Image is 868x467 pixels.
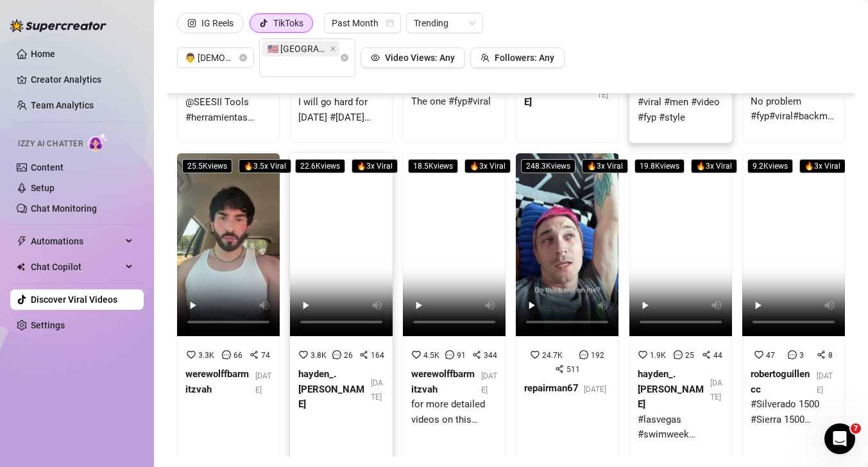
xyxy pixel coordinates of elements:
[187,19,196,28] span: instagram
[31,162,64,173] a: Content
[250,350,259,359] span: share-alt
[17,262,25,271] img: Chat Copilot
[445,350,454,359] span: message
[371,351,384,360] span: 164
[638,412,724,443] div: #lasvegas #swimweek #model
[31,49,55,59] a: Home
[751,368,810,395] strong: robertoguillencc
[464,159,511,173] span: 🔥 3 x Viral
[828,351,833,360] span: 8
[403,153,506,461] a: 18.5Kviews🔥3x Viral4.5K91344werewolffbarmitzvah[DATE]for more detailed videos on this check out @...
[766,351,775,360] span: 47
[710,378,722,402] span: [DATE]
[584,385,606,394] span: [DATE]
[751,94,837,124] div: No problem #fyp#viral#backmuscles
[31,203,97,214] a: Chat Monitoring
[185,368,249,395] strong: werewolffbarmitzvah
[481,371,497,395] span: [DATE]
[531,350,540,359] span: heart
[754,350,763,359] span: heart
[371,378,383,402] span: [DATE]
[521,159,575,173] span: 248.3K views
[799,351,804,360] span: 3
[332,350,341,359] span: message
[198,351,214,360] span: 3.3K
[31,257,122,277] span: Chat Copilot
[674,350,683,359] span: message
[713,351,722,360] span: 44
[361,47,465,68] button: Video Views: Any
[185,95,271,125] div: @SEESII Tools #herramientas #mechanic #tools #cars #parati
[472,350,481,359] span: share-alt
[638,368,704,410] strong: hayden_.[PERSON_NAME]
[344,351,353,360] span: 26
[201,13,234,33] div: IG Reels
[742,153,845,461] a: 9.2Kviews🔥3x Viral4738robertoguillencc[DATE]#Silverado 1500 #Sierra 1500 #Suburban #Chevy #Cadillac
[638,95,724,125] div: #viral #men #video #fyp #style
[457,351,466,360] span: 91
[566,365,580,374] span: 511
[555,364,564,373] span: share-alt
[851,423,861,434] span: 7
[330,46,336,52] span: close
[311,351,327,360] span: 3.8K
[273,13,303,33] div: TikToks
[524,382,579,394] strong: repairman67
[579,350,588,359] span: message
[650,351,666,360] span: 1.9K
[747,159,793,173] span: 9.2K views
[408,159,458,173] span: 18.5K views
[411,368,475,395] strong: werewolffbarmitzvah
[259,19,268,28] span: tik-tok
[268,42,327,56] span: 🇺🇸 [GEOGRAPHIC_DATA]
[817,350,826,359] span: share-alt
[423,351,439,360] span: 4.5K
[634,159,685,173] span: 19.8K views
[638,350,647,359] span: heart
[799,159,846,173] span: 🔥 3 x Viral
[359,350,368,359] span: share-alt
[182,159,232,173] span: 25.5K views
[222,350,231,359] span: message
[481,53,489,62] span: team
[414,13,475,33] span: Trending
[412,350,421,359] span: heart
[239,54,247,62] span: close-circle
[824,423,855,454] iframe: Intercom live chat
[185,48,246,67] span: 👨 Male
[542,351,563,360] span: 24.7K
[261,351,270,360] span: 74
[255,371,271,395] span: [DATE]
[18,138,83,150] span: Izzy AI Chatter
[177,153,280,461] a: 25.5Kviews🔥3.5x Viral3.3K6674werewolffbarmitzvah[DATE]
[299,350,308,359] span: heart
[10,19,106,32] img: logo-BBDzfeDw.svg
[516,153,618,461] a: 248.3Kviews🔥3x Viral24.7K192511repairman67[DATE]
[386,19,394,27] span: calendar
[352,159,398,173] span: 🔥 3 x Viral
[341,54,348,62] span: close-circle
[582,159,628,173] span: 🔥 3 x Viral
[385,53,455,63] span: Video Views: Any
[332,13,393,33] span: Past Month
[591,351,604,360] span: 192
[262,41,339,56] span: 🇺🇸 United States
[31,183,55,193] a: Setup
[31,100,94,110] a: Team Analytics
[484,351,497,360] span: 344
[298,368,364,410] strong: hayden_.[PERSON_NAME]
[691,159,737,173] span: 🔥 3 x Viral
[817,371,833,395] span: [DATE]
[187,350,196,359] span: heart
[239,159,291,173] span: 🔥 3.5 x Viral
[629,153,732,461] a: 19.8Kviews🔥3x Viral1.9K2544hayden_.[PERSON_NAME][DATE]#lasvegas #swimweek #model
[702,350,711,359] span: share-alt
[234,351,243,360] span: 66
[17,236,27,246] span: thunderbolt
[31,69,133,90] a: Creator Analytics
[31,294,117,305] a: Discover Viral Videos
[411,94,496,110] div: The one #fyp#viral
[371,53,380,62] span: eye
[295,159,345,173] span: 22.6K views
[470,47,565,68] button: Followers: Any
